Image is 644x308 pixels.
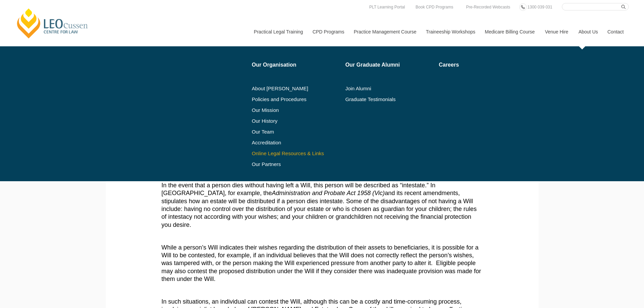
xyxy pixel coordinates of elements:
a: PLT Learning Portal [367,3,407,11]
a: Medicare Billing Course [480,17,540,46]
a: Online Legal Resources & Links [252,151,341,156]
a: Book CPD Programs [414,3,455,11]
span: In the event that a person dies without having left a Will, this person will be described as “int... [162,182,435,196]
a: Graduate Testimonials [345,97,434,102]
a: Pre-Recorded Webcasts [464,3,512,11]
span: and its recent amendments, stipulates how an estate will be distributed if a person dies intestat... [162,190,477,228]
a: Our History [252,118,341,124]
a: Venue Hire [540,17,573,46]
a: Our Organisation [252,62,341,68]
a: About [PERSON_NAME] [252,86,341,91]
a: Policies and Procedures [252,97,341,102]
a: Practical Legal Training [249,17,308,46]
a: [PERSON_NAME] Centre for Law [15,7,90,39]
a: Our Team [252,129,341,135]
a: About Us [573,17,602,46]
a: Contact [602,17,629,46]
a: Join Alumni [345,86,434,91]
a: Our Partners [252,162,341,167]
a: Accreditation [252,140,341,145]
a: Careers [439,62,516,68]
span: While a person’s Will indicates their wishes regarding the distribution of their assets to benefi... [162,244,481,283]
a: Traineeship Workshops [421,17,480,46]
a: Practice Management Course [349,17,421,46]
span: Administration and Probate Act 1958 (Vic) [272,190,385,196]
a: CPD Programs [307,17,349,46]
span: 1300 039 031 [527,5,552,9]
a: Our Mission [252,108,324,113]
a: Our Graduate Alumni [345,62,434,68]
a: 1300 039 031 [526,3,554,11]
